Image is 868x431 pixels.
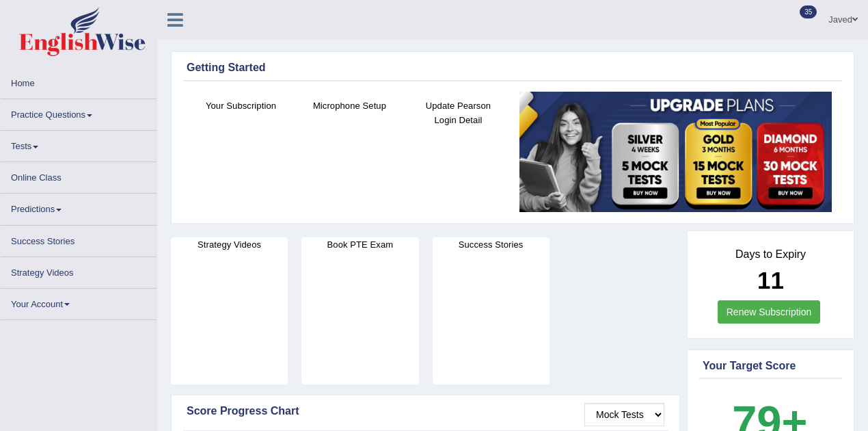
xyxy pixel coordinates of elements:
[1,131,157,157] a: Tests
[1,68,157,94] a: Home
[433,237,550,252] h4: Success Stories
[302,99,397,113] h4: Microphone Setup
[411,99,506,127] h4: Update Pearson Login Detail
[187,60,839,76] div: Getting Started
[1,162,157,189] a: Online Class
[171,237,288,252] h4: Strategy Videos
[301,237,418,252] h4: Book PTE Exam
[718,300,821,324] a: Renew Subscription
[193,99,288,113] h4: Your Subscription
[519,92,832,213] img: small5.jpg
[757,267,784,293] b: 11
[800,5,817,18] span: 35
[1,226,157,252] a: Success Stories
[1,194,157,220] a: Predictions
[703,358,839,374] div: Your Target Score
[187,403,664,419] div: Score Progress Chart
[1,99,157,126] a: Practice Questions
[1,257,157,284] a: Strategy Videos
[703,248,839,261] h4: Days to Expiry
[1,289,157,315] a: Your Account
